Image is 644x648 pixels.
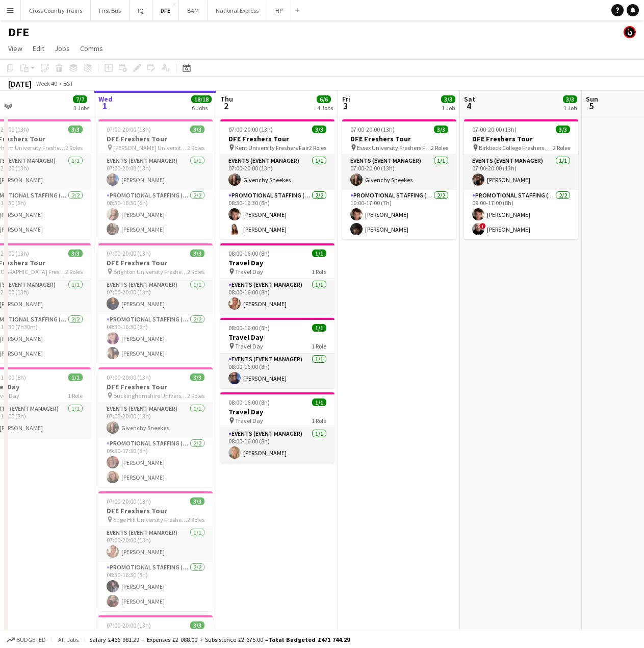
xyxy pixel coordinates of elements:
[268,636,350,643] span: Total Budgeted £471 744.29
[76,42,107,55] a: Comms
[267,1,291,20] button: HP
[89,636,350,643] div: Salary £466 981.29 + Expenses £2 088.00 + Subsistence £2 675.00 =
[80,44,103,53] span: Comms
[5,634,47,645] button: Budgeted
[50,42,74,55] a: Jobs
[56,636,81,643] span: All jobs
[55,44,70,53] span: Jobs
[21,1,91,20] button: Cross Country Trains
[4,42,27,55] a: View
[91,1,130,20] button: First Bus
[16,636,46,643] span: Budgeted
[130,1,152,20] button: IQ
[8,79,32,89] div: [DATE]
[34,80,59,87] span: Week 40
[179,1,208,20] button: BAM
[63,80,73,87] div: BST
[624,26,636,38] app-user-avatar: Tim Bodenham
[8,44,22,53] span: View
[8,24,29,40] h1: DFE
[29,42,48,55] a: Edit
[208,1,267,20] button: National Express
[33,44,44,53] span: Edit
[152,1,179,20] button: DFE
